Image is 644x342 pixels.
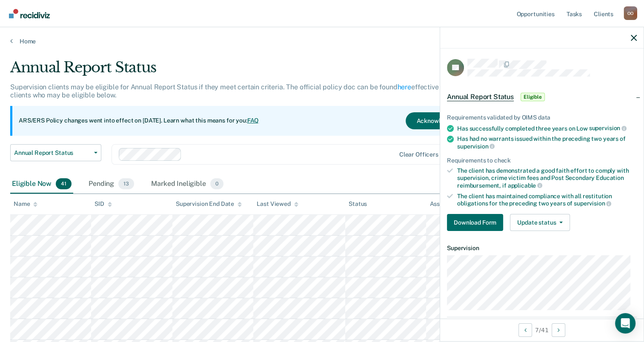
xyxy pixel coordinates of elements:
[14,149,91,157] span: Annual Report Status
[210,178,223,189] span: 0
[257,200,298,208] div: Last Viewed
[429,200,469,208] div: Assigned to
[87,175,136,194] div: Pending
[149,175,225,194] div: Marked Ineligible
[176,200,242,208] div: Supervision End Date
[10,37,634,45] a: Home
[440,319,644,341] div: 7 / 41
[457,143,495,150] span: supervision
[398,83,411,91] a: here
[19,117,259,125] p: ARS/ERS Policy changes went into effect on [DATE]. Learn what this means for you:
[615,313,635,333] div: Open Intercom Messenger
[10,59,493,83] div: Annual Report Status
[457,167,637,189] div: The client has demonstrated a good faith effort to comply with supervision, crime victim fees and...
[521,93,545,101] span: Eligible
[624,6,637,20] div: O O
[399,151,438,158] div: Clear officers
[447,157,637,164] div: Requirements to check
[10,83,487,99] p: Supervision clients may be eligible for Annual Report Status if they meet certain criteria. The o...
[589,125,627,131] span: supervision
[457,135,637,150] div: Has had no warrants issued within the preceding two years of
[94,200,112,208] div: SID
[447,114,637,121] div: Requirements validated by OIMS data
[10,175,73,194] div: Eligible Now
[552,323,565,337] button: Next Opportunity
[574,200,611,207] span: supervision
[508,182,542,189] span: applicable
[447,93,514,101] span: Annual Report Status
[457,193,637,207] div: The client has maintained compliance with all restitution obligations for the preceding two years of
[447,245,637,252] dt: Supervision
[510,214,570,231] button: Update status
[447,214,507,231] a: Navigate to form link
[349,200,367,208] div: Status
[447,214,503,231] button: Download Form
[406,112,487,129] button: Acknowledge & Close
[118,178,134,189] span: 13
[457,125,637,132] div: Has successfully completed three years on Low
[624,6,637,20] button: Profile dropdown button
[14,200,37,208] div: Name
[9,9,50,18] img: Recidiviz
[247,117,259,124] a: FAQ
[518,323,532,337] button: Previous Opportunity
[440,83,644,111] div: Annual Report StatusEligible
[56,178,72,189] span: 41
